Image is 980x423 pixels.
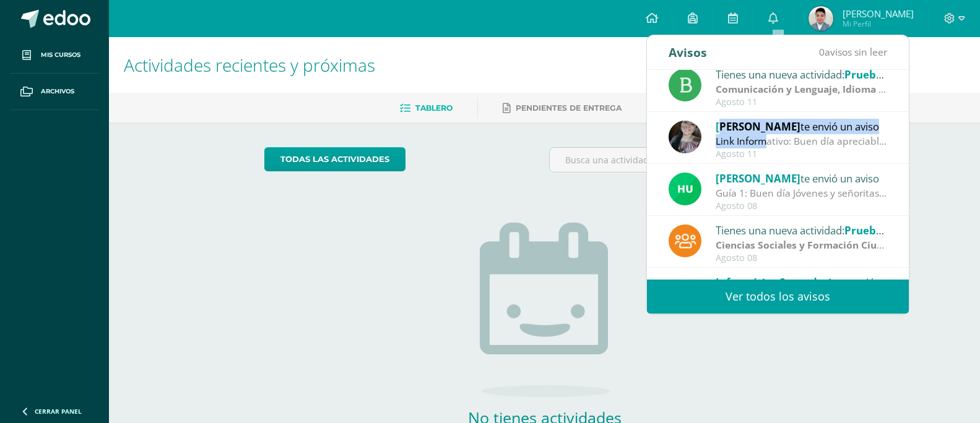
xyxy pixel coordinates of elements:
span: 0 [819,45,825,59]
div: Link Informativo: Buen día apreciables estudiantes, es un gusto dirigirme a ustedes en este inici... [716,134,888,148]
div: | Prueba de Logro [716,82,888,96]
span: Pendientes de entrega [516,103,622,113]
img: 6ed6846fa57649245178fca9fc9a58dd.png [669,276,701,309]
div: Guía 1: Buen día Jóvenes y señoritas que San Juan Bosco Y María Auxiliadora les Bendigan. Por med... [716,186,888,200]
span: avisos sin leer [819,45,887,59]
span: [PERSON_NAME] [843,7,914,20]
span: Mis cursos [41,50,80,60]
input: Busca una actividad próxima aquí... [550,148,824,172]
span: Cerrar panel [35,407,82,416]
a: Pendientes de entrega [503,98,622,118]
div: Agosto 08 [716,201,888,211]
span: Tablero [415,103,453,113]
a: Tablero [400,98,453,118]
span: [PERSON_NAME] [716,171,800,186]
strong: Comunicación y Lenguaje, Idioma Español [716,82,916,96]
span: Mi Perfil [843,19,914,29]
span: Prueba de logro [844,67,926,82]
span: Informática Secundaria [716,275,838,289]
img: 8322e32a4062cfa8b237c59eedf4f548.png [669,121,701,153]
a: todas las Actividades [264,147,405,171]
img: fd23069c3bd5c8dde97a66a86ce78287.png [669,173,701,205]
a: Ver todos los avisos [647,280,909,314]
div: Tienes una nueva actividad: [716,222,888,238]
img: no_activities.png [480,223,610,397]
div: Agosto 08 [716,253,888,263]
div: Avisos [669,35,707,69]
div: Agosto 11 [716,149,888,160]
span: [PERSON_NAME] [716,119,800,134]
img: 802e057e37c2cd8cc9d181c9f5963865.png [809,6,833,31]
div: te envió un aviso [716,274,888,290]
span: Actividades recientes y próximas [124,53,375,77]
div: te envió un aviso [716,118,888,134]
a: Mis cursos [10,37,99,74]
div: te envió un aviso [716,170,888,186]
div: Agosto 11 [716,97,888,108]
a: Archivos [10,74,99,110]
div: Tienes una nueva actividad: [716,66,888,82]
span: Archivos [41,87,74,96]
div: | Prueba de Logro [716,238,888,252]
span: Prueba de Logro [844,223,929,237]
